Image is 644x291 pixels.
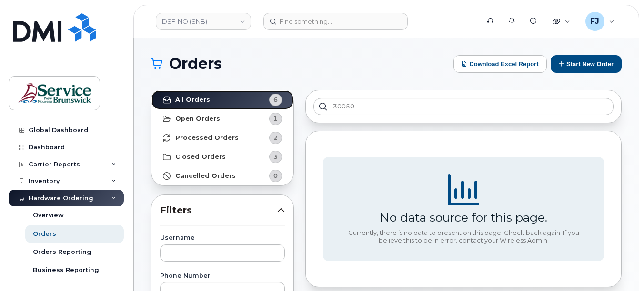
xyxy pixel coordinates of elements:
span: Orders [169,57,222,71]
span: 0 [273,171,278,180]
div: No data source for this page. [380,210,547,224]
a: Processed Orders2 [151,128,293,147]
span: 1 [273,114,278,123]
strong: Cancelled Orders [175,172,236,180]
label: Username [160,235,285,241]
span: 3 [273,152,278,161]
a: All Orders6 [151,90,293,109]
strong: Processed Orders [175,134,239,142]
button: Download Excel Report [453,55,547,73]
div: Currently, there is no data to present on this page. Check back again. If you believe this to be ... [344,229,583,244]
span: 6 [273,95,278,104]
a: Cancelled Orders0 [151,166,293,185]
span: 2 [273,133,278,142]
a: Open Orders1 [151,109,293,128]
strong: Open Orders [175,115,220,123]
button: Start New Order [551,55,622,73]
strong: Closed Orders [175,153,226,161]
label: Phone Number [160,273,285,279]
input: Search in orders [313,98,614,115]
strong: All Orders [175,96,210,104]
span: Filters [160,204,277,217]
a: Closed Orders3 [151,147,293,166]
